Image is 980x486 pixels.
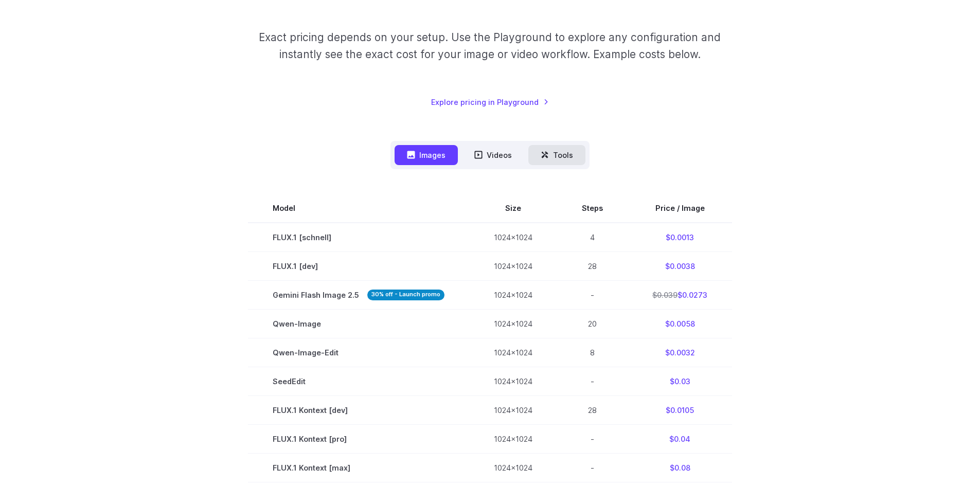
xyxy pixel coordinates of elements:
[462,145,524,165] button: Videos
[557,280,628,309] td: -
[248,454,469,482] td: FLUX.1 Kontext [max]
[395,145,458,165] button: Images
[557,309,628,338] td: 20
[469,396,557,425] td: 1024x1024
[557,454,628,482] td: -
[628,251,732,280] td: $0.0038
[557,367,628,396] td: -
[248,425,469,454] td: FLUX.1 Kontext [pro]
[469,251,557,280] td: 1024x1024
[469,425,557,454] td: 1024x1024
[239,29,740,63] p: Exact pricing depends on your setup. Use the Playground to explore any configuration and instantl...
[528,145,585,165] button: Tools
[431,96,549,108] a: Explore pricing in Playground
[557,194,628,223] th: Steps
[367,290,444,300] strong: 30% off - Launch promo
[628,454,732,482] td: $0.08
[469,338,557,367] td: 1024x1024
[469,280,557,309] td: 1024x1024
[248,309,469,338] td: Qwen-Image
[557,223,628,252] td: 4
[557,425,628,454] td: -
[628,194,732,223] th: Price / Image
[628,280,732,309] td: $0.0273
[469,223,557,252] td: 1024x1024
[628,309,732,338] td: $0.0058
[652,291,678,299] s: $0.039
[248,367,469,396] td: SeedEdit
[628,338,732,367] td: $0.0032
[557,251,628,280] td: 28
[248,338,469,367] td: Qwen-Image-Edit
[469,309,557,338] td: 1024x1024
[628,367,732,396] td: $0.03
[248,223,469,252] td: FLUX.1 [schnell]
[248,194,469,223] th: Model
[248,396,469,425] td: FLUX.1 Kontext [dev]
[557,396,628,425] td: 28
[469,194,557,223] th: Size
[628,425,732,454] td: $0.04
[628,223,732,252] td: $0.0013
[469,454,557,482] td: 1024x1024
[273,289,444,301] span: Gemini Flash Image 2.5
[248,251,469,280] td: FLUX.1 [dev]
[557,338,628,367] td: 8
[628,396,732,425] td: $0.0105
[469,367,557,396] td: 1024x1024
